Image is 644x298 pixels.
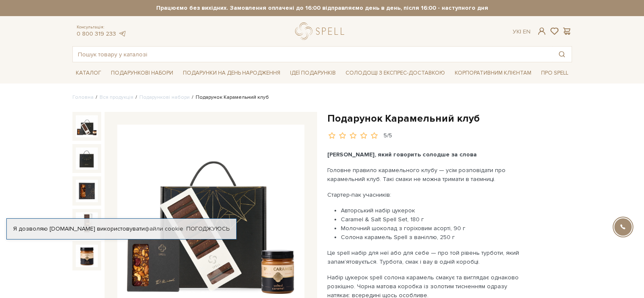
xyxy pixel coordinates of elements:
img: Подарунок Карамельний клуб [76,115,98,137]
li: Солона карамель Spell з ваніллю, 250 г [341,233,526,242]
a: Корпоративним клієнтам [451,67,535,80]
p: Це spell набір для неї або для себе — про той рівень турботи, який запам’ятовується. Турбота, сма... [327,248,526,266]
a: telegram [118,30,127,37]
button: Пошук товару у каталозі [552,47,572,62]
a: Подарунки на День народження [180,67,284,80]
a: 0 800 319 233 [77,30,116,37]
img: Подарунок Карамельний клуб [76,148,98,170]
img: Подарунок Карамельний клуб [76,180,98,202]
span: | [520,28,521,35]
p: Головне правило карамельного клубу — усім розповідати про карамельний клуб. Такі смаки не можна т... [327,166,526,184]
li: Подарунок Карамельний клуб [190,94,269,101]
a: Вся продукція [100,94,133,100]
a: Каталог [72,67,105,80]
a: Головна [72,94,94,100]
a: Ідеї подарунків [287,67,339,80]
strong: Працюємо без вихідних. Замовлення оплачені до 16:00 відправляємо день в день, після 16:00 - насту... [72,4,572,12]
a: En [523,28,531,35]
a: Подарункові набори [108,67,177,80]
input: Пошук товару у каталозі [73,47,552,62]
img: Подарунок Карамельний клуб [76,212,98,234]
a: файли cookie [145,225,183,232]
p: Стартер-пак учасників: [327,190,526,199]
a: Подарункові набори [139,94,190,100]
li: Caramel & Salt Spell Set, 180 г [341,215,526,224]
span: Консультація: [77,25,127,30]
h1: Подарунок Карамельний клуб [327,112,572,125]
img: Подарунок Карамельний клуб [76,245,98,267]
a: Про Spell [538,67,572,80]
a: Погоджуюсь [186,225,229,233]
div: Я дозволяю [DOMAIN_NAME] використовувати [7,225,236,233]
a: Солодощі з експрес-доставкою [342,66,448,80]
div: 5/5 [384,132,392,140]
b: [PERSON_NAME], який говорить солодше за слова [327,151,477,158]
a: logo [295,22,348,40]
li: Авторський набір цукерок [341,206,526,215]
li: Молочний шоколад з горіховим асорті, 90 г [341,224,526,233]
div: Ук [513,28,531,36]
